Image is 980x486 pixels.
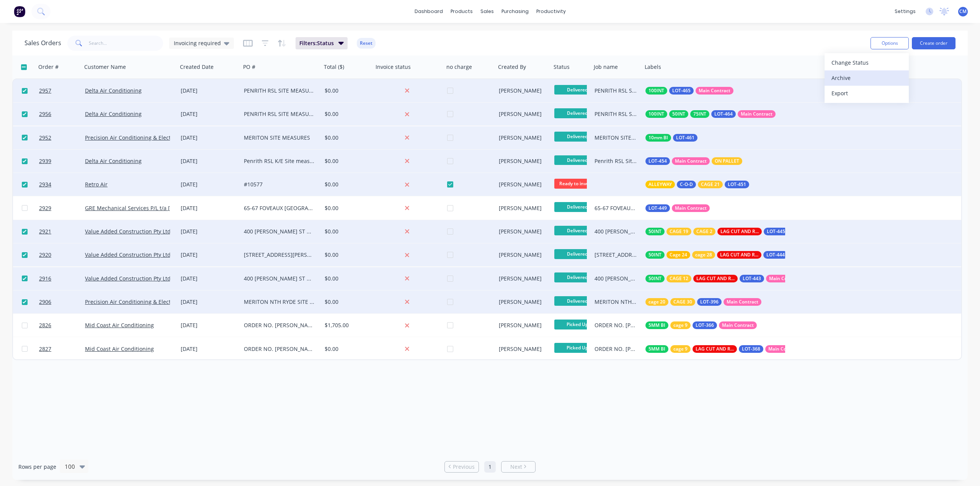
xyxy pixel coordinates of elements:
span: Main Contract [769,275,801,282]
div: ORDER NO. [PERSON_NAME] [DATE] [595,321,637,329]
a: GRE Mechanical Services P/L t/a [PERSON_NAME] & [PERSON_NAME] [85,204,261,212]
span: LOT-445 [767,228,785,235]
div: [DATE] [181,87,238,95]
div: Created By [498,63,526,71]
a: Previous page [445,463,479,471]
div: $0.00 [325,110,368,118]
div: MERITON SITE MEASURES [595,134,637,142]
div: [DATE] [181,228,238,235]
span: Delivered [554,226,600,235]
span: Main Contract [741,110,773,118]
span: CAGE 2 [696,228,712,235]
span: CAGE 12 [670,275,688,282]
div: Change Status [831,57,902,68]
span: Main Contract [675,204,707,212]
button: 100INT50INT75INTLOT-464Main Contract [645,110,776,118]
span: CAGE 19 [670,228,688,235]
a: Precision Air Conditioning & Electrical Pty Ltd [85,298,201,305]
span: cage 20 [648,298,665,306]
span: 100INT [648,110,664,118]
div: $0.00 [325,157,368,165]
div: 400 [PERSON_NAME] ST DWG-VAE-MW-01101 REV-A RUN D [595,228,637,235]
span: 2906 [39,298,51,306]
span: Picked Up [554,343,600,352]
button: LOT-454Main ContractON PALLET [645,157,742,165]
span: cage 9 [673,345,688,353]
a: Delta Air Conditioning [85,110,142,117]
a: 2934 [39,173,85,196]
a: 2939 [39,150,85,173]
span: LAG CUT AND READY [696,345,734,353]
span: LOT-451 [728,181,746,188]
div: [PERSON_NAME] [499,110,546,118]
div: PENRITH RSL SITE MEASURES -DROPPERS [244,110,315,118]
button: 5MM BIcage 9LOT-366Main Contract [645,321,757,329]
span: Main Contract [699,87,730,95]
span: Delivered [554,155,600,165]
img: Factory [14,6,25,17]
div: 400 [PERSON_NAME] ST DWG-VAE-MW-01101 REV-A\RUN B [595,275,637,282]
div: Order # [38,63,59,71]
div: [DATE] [181,181,238,188]
span: ALLEYWAY [648,181,672,188]
div: PENRITH RSL SITE MEASURE ROOF [595,87,637,95]
span: Previous [453,463,475,471]
span: 2952 [39,134,51,142]
span: 2827 [39,345,51,353]
span: Ready to invoic... [554,179,600,188]
div: $0.00 [325,134,368,142]
div: $0.00 [325,181,368,188]
a: Next page [501,463,535,471]
div: PENRITH RSL SITE MEASURE ROOF [244,87,315,95]
div: MERITON NTH RYDE SITE MEASURE BUILDING A [595,298,637,306]
span: LOT-366 [696,321,714,329]
div: Labels [645,63,661,71]
a: Retro Air [85,181,108,188]
div: Penrith RSL K/E Site measures [244,157,315,165]
div: $0.00 [325,298,368,306]
span: cage 9 [673,321,688,329]
a: 2826 [39,314,85,337]
span: Picked Up [554,320,600,329]
span: CM [959,8,967,15]
span: LOT-454 [648,157,667,165]
span: Delivered [554,202,600,212]
span: 5MM BI [648,345,665,353]
div: [PERSON_NAME] [499,181,546,188]
span: Main Contract [722,321,754,329]
span: 100INT [648,87,664,95]
button: 50INTCAGE 12LAG CUT AND READYLOT-443Main Contract [645,275,804,282]
span: 50INT [648,251,661,259]
span: Filters: Status [299,39,334,47]
div: Total ($) [324,63,344,71]
div: [DATE] [181,157,238,165]
div: 65-67 FOVEAUX [GEOGRAPHIC_DATA] SITE MEASURE [244,204,315,212]
div: [PERSON_NAME] [499,251,546,259]
span: C-O-D [680,181,693,188]
span: LOT-443 [743,275,761,282]
div: MERITON NTH RYDE SITE MEASURE BUILDING A [244,298,315,306]
a: 2957 [39,79,85,102]
a: Delta Air Conditioning [85,87,142,94]
a: Precision Air Conditioning & Electrical Pty Ltd [85,134,201,141]
ul: Pagination [441,461,539,473]
div: purchasing [498,6,532,17]
span: Main Contract [675,157,707,165]
span: Main Contract [727,298,758,306]
div: settings [891,6,920,17]
h1: Sales Orders [24,39,61,47]
div: 65-67 FOVEAUX [GEOGRAPHIC_DATA] SITE MEASURE [595,204,637,212]
span: 2916 [39,275,51,282]
div: [DATE] [181,275,238,282]
span: LOT-368 [742,345,760,353]
div: $0.00 [325,87,368,95]
span: CAGE 30 [673,298,692,306]
a: 2916 [39,267,85,290]
a: 2956 [39,103,85,126]
span: Delivered [554,272,600,282]
a: 2906 [39,290,85,313]
div: [DATE] [181,204,238,212]
div: [PERSON_NAME] [499,345,546,353]
div: Penrith RSL Site Measures K/E [595,157,637,165]
span: 2920 [39,251,51,259]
